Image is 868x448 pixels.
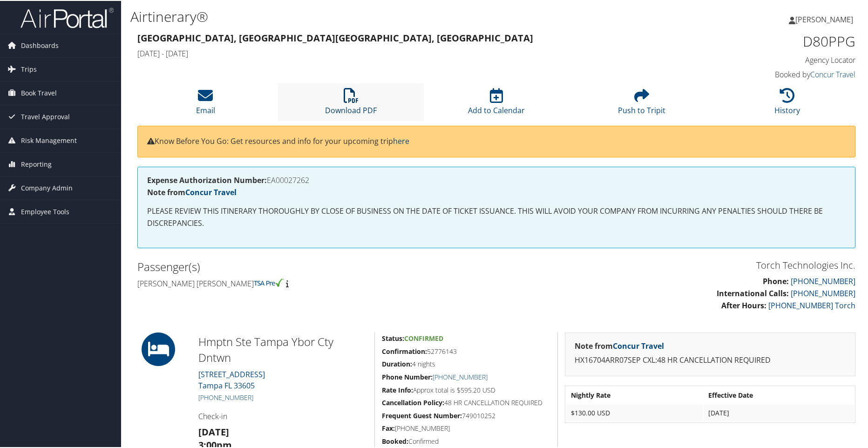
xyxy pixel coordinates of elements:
h4: [PERSON_NAME] [PERSON_NAME] [137,278,489,288]
span: Reporting [21,152,52,175]
td: [DATE] [704,404,854,421]
h4: Agency Locator [686,54,855,64]
h5: Confirmed [382,436,550,445]
h1: Airtinerary® [130,6,618,26]
a: [PHONE_NUMBER] [791,287,855,298]
strong: Phone: [763,275,789,285]
a: [PERSON_NAME] [789,5,862,33]
strong: Cancellation Policy: [382,397,444,406]
th: Nightly Rate [566,386,703,403]
td: $130.00 USD [566,404,703,421]
strong: Rate Info: [382,385,413,394]
strong: [GEOGRAPHIC_DATA], [GEOGRAPHIC_DATA] [GEOGRAPHIC_DATA], [GEOGRAPHIC_DATA] [137,31,533,43]
a: Download PDF [325,92,377,115]
a: History [774,92,800,115]
strong: Note from [575,340,664,350]
h4: [DATE] - [DATE] [137,48,672,58]
h3: Torch Technologies Inc. [503,258,855,271]
h5: 749010252 [382,410,550,420]
h1: D80PPG [686,31,855,50]
img: tsa-precheck.png [254,278,284,286]
strong: Confirmation: [382,346,427,355]
a: Concur Travel [185,186,237,197]
strong: Booked: [382,436,408,445]
a: Email [196,92,215,115]
strong: After Hours: [721,299,766,310]
span: Risk Management [21,128,77,151]
strong: International Calls: [717,287,789,298]
span: [PERSON_NAME] [795,14,853,24]
a: Concur Travel [613,340,664,350]
strong: Frequent Guest Number: [382,410,462,419]
span: Company Admin [21,176,73,199]
th: Effective Date [704,386,854,403]
h5: 48 HR CANCELLATION REQUIRED [382,397,550,407]
a: Push to Tripit [618,92,665,115]
span: Book Travel [21,81,57,104]
span: Dashboards [21,33,59,56]
span: Confirmed [404,333,443,342]
span: Trips [21,57,37,80]
a: here [393,135,409,145]
a: Concur Travel [810,68,855,79]
strong: [DATE] [198,425,229,437]
a: Add to Calendar [468,92,525,115]
strong: Expense Authorization Number: [147,174,267,184]
strong: Duration: [382,359,412,367]
img: airportal-logo.png [20,6,114,28]
h4: EA00027262 [147,176,846,183]
h2: Hmptn Ste Tampa Ybor Cty Dntwn [198,333,367,364]
span: Travel Approval [21,104,70,128]
p: HX16704ARR07SEP CXL:48 HR CANCELLATION REQUIRED [575,353,846,366]
a: [PHONE_NUMBER] [791,275,855,285]
a: [PHONE_NUMBER] [433,372,488,380]
a: [PHONE_NUMBER] [198,392,253,401]
h5: [PHONE_NUMBER] [382,423,550,432]
h2: Passenger(s) [137,258,489,274]
h5: 4 nights [382,359,550,368]
strong: Note from [147,186,237,197]
span: Employee Tools [21,199,69,223]
strong: Status: [382,333,404,342]
strong: Fax: [382,423,395,432]
a: [PHONE_NUMBER] Torch [768,299,855,310]
strong: Phone Number: [382,372,433,380]
a: [STREET_ADDRESS]Tampa FL 33605 [198,368,265,390]
h4: Booked by [686,68,855,79]
p: Know Before You Go: Get resources and info for your upcoming trip [147,135,846,147]
h4: Check-in [198,410,367,421]
h5: Approx total is $595.20 USD [382,385,550,394]
h5: 52776143 [382,346,550,355]
p: PLEASE REVIEW THIS ITINERARY THOROUGHLY BY CLOSE OF BUSINESS ON THE DATE OF TICKET ISSUANCE. THIS... [147,204,846,228]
